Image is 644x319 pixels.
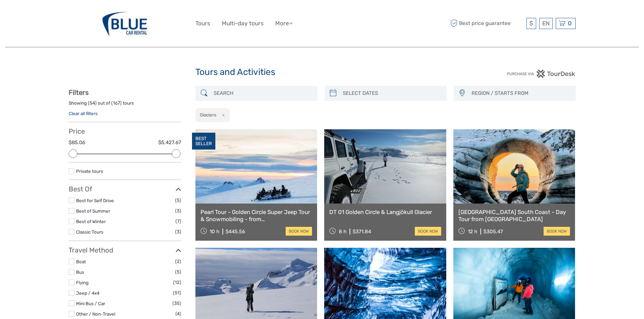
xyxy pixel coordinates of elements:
span: (3) [175,228,181,236]
a: Tours [195,19,210,28]
a: DT 01 Golden Circle & Langjökull Glacier [329,209,441,215]
label: 167 [113,100,120,106]
label: 54 [90,100,95,106]
h3: Travel Method [69,246,181,254]
img: PurchaseViaTourDesk.png [507,70,575,78]
div: $305.47 [483,229,503,235]
a: book now [415,227,441,236]
a: Boat [76,259,86,264]
label: $5,427.67 [158,139,181,146]
img: 327-f1504865-485a-4622-b32e-96dd980bccfc_logo_big.jpg [99,5,151,42]
div: EN [539,18,553,29]
div: BEST SELLER [192,133,215,150]
div: $371.84 [353,229,371,235]
a: Bus [76,269,84,275]
a: Classic Tours [76,229,103,235]
strong: Filters [69,88,89,97]
a: Best for Self Drive [76,198,114,203]
span: (51) [173,289,181,297]
h1: Tours and Activities [195,67,449,78]
span: (2) [175,258,181,265]
div: $445.56 [225,229,245,235]
a: Jeep / 4x4 [76,290,99,296]
a: book now [286,227,312,236]
span: (4) [175,310,181,318]
a: Mini Bus / Car [76,301,105,306]
button: REGION / STARTS FROM [469,88,572,99]
span: 10 h [210,229,219,235]
span: (7) [175,217,181,225]
span: (3) [175,207,181,215]
h3: Price [69,127,181,135]
a: Clear all filters [69,111,98,116]
div: Showing ( ) out of ( ) tours [69,100,181,110]
button: x [217,111,226,118]
h3: Best Of [69,185,181,193]
h2: Glaciers [200,112,216,117]
a: Multi-day tours [222,19,264,28]
span: (35) [172,299,181,307]
a: More [275,19,293,28]
span: (5) [175,268,181,276]
span: (12) [173,278,181,286]
a: Flying [76,280,89,285]
a: Best of Summer [76,208,110,214]
span: 12 h [468,229,477,235]
span: (5) [175,196,181,204]
a: Other / Non-Travel [76,311,115,317]
span: 0 [567,20,573,27]
span: Best price guarantee [449,18,525,29]
input: SEARCH [211,87,314,99]
span: 8 h [339,229,347,235]
a: book now [544,227,570,236]
a: [GEOGRAPHIC_DATA] South Coast - Day Tour from [GEOGRAPHIC_DATA] [458,209,570,222]
a: Pearl Tour - Golden Circle Super Jeep Tour & Snowmobiling - from [GEOGRAPHIC_DATA] [200,209,312,222]
a: Private tours [76,168,103,174]
span: $ [529,20,533,27]
input: SELECT DATES [340,87,443,99]
a: Best of Winter [76,219,106,224]
label: $85.06 [69,139,85,146]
